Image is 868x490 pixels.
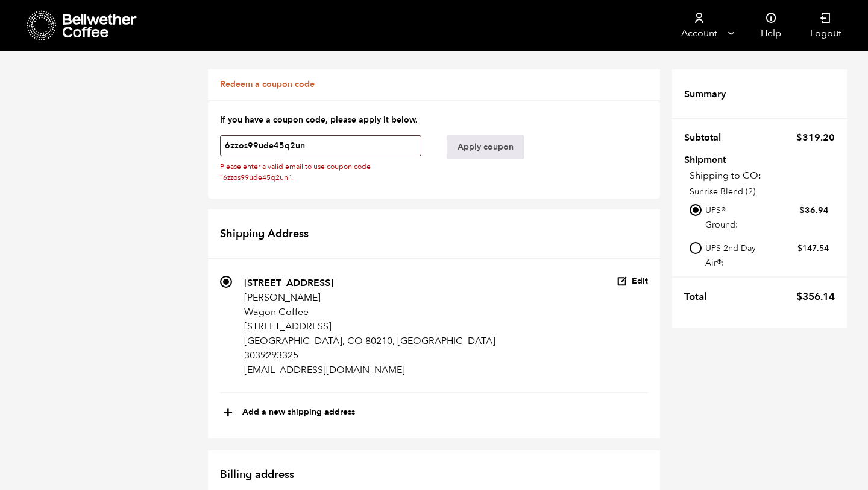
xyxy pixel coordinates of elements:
[244,334,495,348] p: [GEOGRAPHIC_DATA], CO 80210, [GEOGRAPHIC_DATA]
[244,305,495,319] p: Wagon Coffee
[796,131,802,144] span: $
[244,290,495,305] p: [PERSON_NAME]
[796,290,835,304] bdi: 356.14
[796,131,835,144] bdi: 319.20
[799,205,805,216] span: $
[799,205,829,216] bdi: 36.94
[684,284,714,310] th: Total
[797,243,829,254] bdi: 147.54
[208,209,660,260] h2: Shipping Address
[797,243,802,254] span: $
[796,290,802,304] span: $
[220,161,421,183] span: Please enter a valid email to use coupon code "6zzos99ude45q2un".
[244,348,495,363] p: 3039293325
[220,78,315,90] a: Redeem a coupon code
[705,240,829,270] label: UPS 2nd Day Air®:
[244,319,495,334] p: [STREET_ADDRESS]
[220,276,232,288] input: [STREET_ADDRESS] [PERSON_NAME] Wagon Coffee [STREET_ADDRESS] [GEOGRAPHIC_DATA], CO 80210, [GEOGRA...
[690,168,835,183] p: Shipping to CO:
[690,185,835,198] p: Sunrise Blend (2)
[617,276,648,287] button: Edit
[223,402,233,423] span: +
[705,202,829,232] label: UPS® Ground:
[220,113,648,126] p: If you have a coupon code, please apply it below.
[244,363,495,377] p: [EMAIL_ADDRESS][DOMAIN_NAME]
[684,155,753,163] th: Shipment
[684,125,728,150] th: Subtotal
[223,402,355,423] button: +Add a new shipping address
[684,81,733,107] th: Summary
[447,135,524,159] button: Apply coupon
[244,276,333,290] strong: [STREET_ADDRESS]
[220,135,421,156] input: Coupon code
